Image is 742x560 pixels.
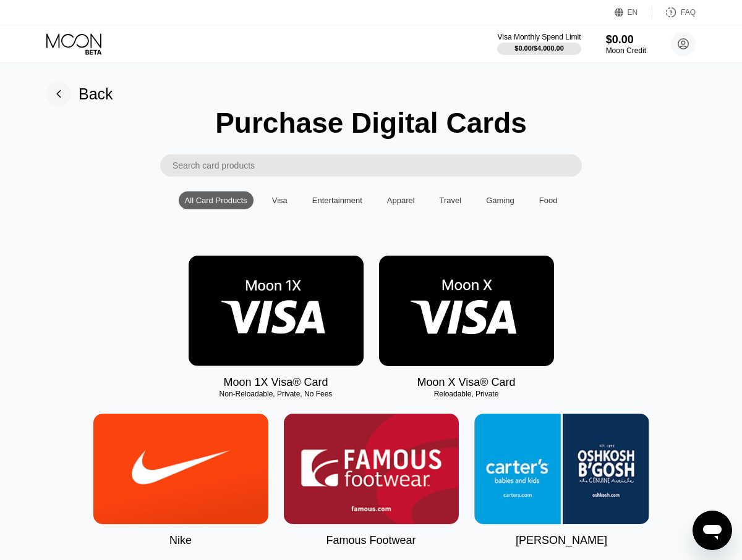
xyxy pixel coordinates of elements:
[693,511,732,550] iframe: Button to launch messaging window
[179,191,254,209] div: All Card Products
[185,196,247,205] div: All Card Products
[480,191,521,209] div: Gaming
[312,196,362,205] div: Entertainment
[272,196,288,205] div: Visa
[514,44,564,52] div: $0.00 / $4,000.00
[497,33,581,55] div: Visa Monthly Spend Limit$0.00/$4,000.00
[387,196,415,205] div: Apparel
[189,390,364,398] div: Non-Reloadable, Private, No Fees
[326,534,416,547] div: Famous Footwear
[681,8,696,17] div: FAQ
[606,33,646,46] div: $0.00
[79,85,113,103] div: Back
[215,106,527,140] div: Purchase Digital Cards
[433,191,468,209] div: Travel
[615,6,652,19] div: EN
[440,196,462,205] div: Travel
[516,534,607,547] div: [PERSON_NAME]
[606,33,646,55] div: $0.00Moon Credit
[417,376,515,389] div: Moon X Visa® Card
[628,8,638,17] div: EN
[539,196,558,205] div: Food
[533,191,564,209] div: Food
[379,390,554,398] div: Reloadable, Private
[266,191,294,209] div: Visa
[486,196,514,205] div: Gaming
[173,154,582,177] input: Search card products
[652,6,696,19] div: FAQ
[223,376,328,389] div: Moon 1X Visa® Card
[606,46,646,55] div: Moon Credit
[46,81,113,106] div: Back
[169,534,192,547] div: Nike
[497,33,581,41] div: Visa Monthly Spend Limit
[306,191,369,209] div: Entertainment
[381,191,421,209] div: Apparel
